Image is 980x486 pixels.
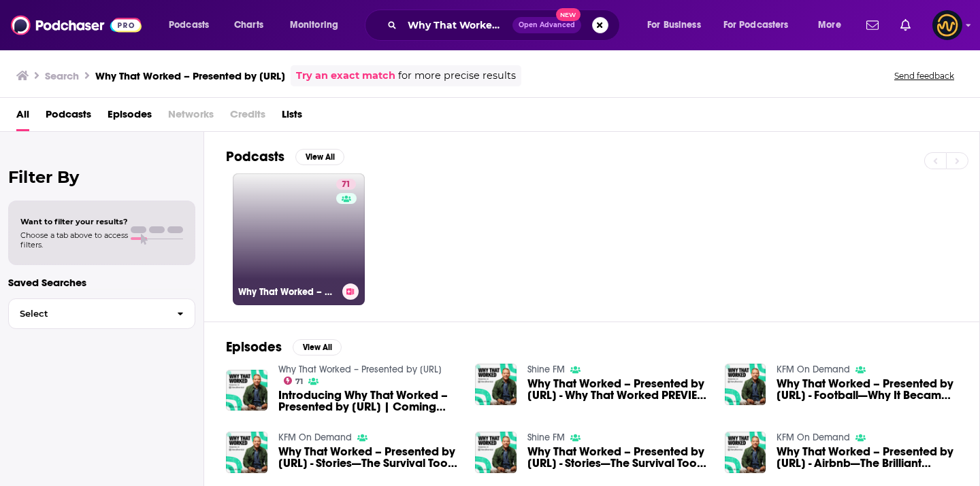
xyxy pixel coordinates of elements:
[715,14,808,36] button: open menu
[527,432,565,443] a: Shine FM
[398,68,516,84] span: for more precise results
[278,364,442,375] a: Why That Worked – Presented by StoryBrand.ai
[336,179,356,190] a: 71
[725,432,766,473] img: Why That Worked – Presented by StoryBrand.ai - Airbnb—The Brilliant Strategy Behind Their New Mes...
[777,446,958,469] a: Why That Worked – Presented by StoryBrand.ai - Airbnb—The Brilliant Strategy Behind Their New Mes...
[296,68,395,84] a: Try an exact match
[295,149,344,165] button: View All
[108,103,152,131] a: Episodes
[20,217,128,226] span: Want to filter your results?
[723,16,789,35] span: For Podcasters
[777,378,958,401] span: Why That Worked – Presented by [URL] - Football—Why It Became America’s Favorite Ritual
[890,70,958,82] button: Send feedback
[168,103,214,131] span: Networks
[378,10,633,41] div: Search podcasts, credits, & more...
[233,173,365,305] a: 71Why That Worked – Presented by [URL]
[278,389,459,413] a: Introducing Why That Worked – Presented by StoryBrand.AI | Coming January 6th
[527,446,708,469] span: Why That Worked – Presented by [URL] - Stories—The Survival Tool Hardwired into Every Human
[777,432,850,443] a: KFM On Demand
[169,16,209,35] span: Podcasts
[46,103,91,131] a: Podcasts
[895,14,916,37] a: Show notifications dropdown
[777,364,850,375] a: KFM On Demand
[225,14,272,36] a: Charts
[226,148,344,165] a: PodcastsView All
[20,230,128,249] span: Choose a tab above to access filters.
[159,14,227,36] button: open menu
[226,432,267,473] img: Why That Worked – Presented by StoryBrand.ai - Stories—The Survival Tool Hardwired into Every Human
[777,378,958,401] a: Why That Worked – Presented by StoryBrand.ai - Football—Why It Became America’s Favorite Ritual
[95,69,285,82] h3: Why That Worked – Presented by [URL]
[527,378,708,401] span: Why That Worked – Presented by [URL] - Why That Worked PREVIEW—A New Podcast You Can’t Miss
[402,14,512,36] input: Search podcasts, credits, & more...
[818,16,841,35] span: More
[282,103,302,131] a: Lists
[475,364,517,405] img: Why That Worked – Presented by StoryBrand.ai - Why That Worked PREVIEW—A New Podcast You Can’t Miss
[777,446,958,469] span: Why That Worked – Presented by [URL] - Airbnb—The Brilliant Strategy Behind Their New Messaging C...
[647,16,701,35] span: For Business
[527,378,708,401] a: Why That Worked – Presented by StoryBrand.ai - Why That Worked PREVIEW—A New Podcast You Can’t Miss
[342,178,350,192] span: 71
[519,22,575,29] span: Open Advanced
[290,16,338,35] span: Monitoring
[8,276,195,289] p: Saved Searches
[278,446,459,469] a: Why That Worked – Presented by StoryBrand.ai - Stories—The Survival Tool Hardwired into Every Human
[45,69,79,82] h3: Search
[8,167,195,187] h2: Filter By
[278,389,459,413] span: Introducing Why That Worked – Presented by [URL] | Coming [DATE]
[278,432,352,443] a: KFM On Demand
[11,12,142,38] img: Podchaser - Follow, Share and Rate Podcasts
[230,103,265,131] span: Credits
[527,446,708,469] a: Why That Worked – Presented by StoryBrand.ai - Stories—The Survival Tool Hardwired into Every Human
[527,364,565,375] a: Shine FM
[512,17,581,33] button: Open AdvancedNew
[932,10,962,40] img: User Profile
[293,339,342,355] button: View All
[226,148,284,165] h2: Podcasts
[284,377,304,385] a: 71
[280,14,356,36] button: open menu
[8,298,195,329] button: Select
[295,379,303,385] span: 71
[808,14,858,36] button: open menu
[725,364,766,405] img: Why That Worked – Presented by StoryBrand.ai - Football—Why It Became America’s Favorite Ritual
[9,309,166,318] span: Select
[226,339,342,355] a: EpisodesView All
[234,16,263,35] span: Charts
[556,8,581,21] span: New
[278,446,459,469] span: Why That Worked – Presented by [URL] - Stories—The Survival Tool Hardwired into Every Human
[932,10,962,40] span: Logged in as LowerStreet
[861,14,884,37] a: Show notifications dropdown
[16,103,29,131] a: All
[226,339,282,355] h2: Episodes
[226,370,267,411] img: Introducing Why That Worked – Presented by StoryBrand.AI | Coming January 6th
[932,10,962,40] button: Show profile menu
[238,286,337,298] h3: Why That Worked – Presented by [URL]
[638,14,718,36] button: open menu
[475,432,517,473] img: Why That Worked – Presented by StoryBrand.ai - Stories—The Survival Tool Hardwired into Every Human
